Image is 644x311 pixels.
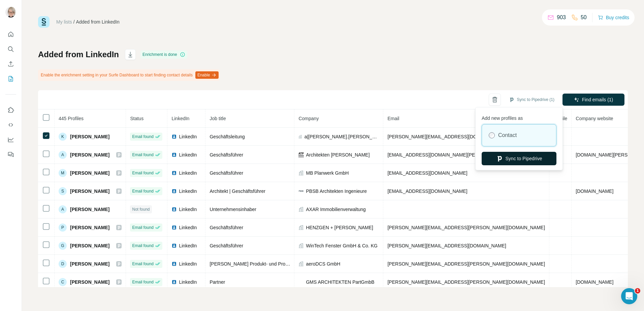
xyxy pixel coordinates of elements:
span: [PERSON_NAME] [70,279,109,285]
button: Use Surfe on LinkedIn [5,104,16,116]
p: Add new profiles as [482,112,556,122]
span: [EMAIL_ADDRESS][DOMAIN_NAME] [387,188,467,194]
span: Email found [132,243,153,249]
span: [PERSON_NAME] [70,224,109,231]
span: Job title [210,116,226,121]
img: company-logo [298,152,304,158]
span: MB Planwerk GmbH [306,170,349,176]
img: company-logo [298,188,304,194]
span: Geschäftsführer [210,152,243,158]
button: Sync to Pipedrive [482,152,556,165]
span: Company website [576,116,613,121]
span: LinkedIn [179,206,197,213]
span: Find emails (1) [582,96,613,103]
span: AXAR Immobilienverwaltung [306,206,365,213]
span: Geschäftsführer [210,243,243,248]
span: Geschäftsleitung [210,134,245,139]
img: LinkedIn logo [171,170,177,176]
span: a|[PERSON_NAME].[PERSON_NAME] architekten [304,133,379,140]
button: Find emails (1) [562,94,624,106]
span: 1 [635,288,640,293]
h1: Added from LinkedIn [38,49,119,60]
span: Company [298,116,319,121]
span: Status [130,116,143,121]
img: LinkedIn logo [171,261,177,267]
span: Architekten [PERSON_NAME] [306,151,369,158]
span: [PERSON_NAME] [70,133,109,140]
div: S [59,187,67,195]
span: LinkedIn [179,133,197,140]
span: GMS ARCHITEKTEN PartGmbB [306,279,374,285]
img: LinkedIn logo [171,243,177,248]
li: / [73,19,75,25]
span: LinkedIn [171,116,189,121]
img: Surfe Logo [38,16,50,28]
button: Feedback [5,148,16,161]
img: LinkedIn logo [171,152,177,158]
span: Email [387,116,399,121]
span: LinkedIn [179,188,197,195]
div: A [59,205,67,213]
img: LinkedIn logo [171,207,177,212]
button: Search [5,43,16,55]
span: [EMAIL_ADDRESS][DOMAIN_NAME] [387,170,467,176]
span: Email found [132,188,153,194]
label: Contact [498,131,517,139]
span: Unternehmensinhaber [210,207,256,212]
div: Enrichment is done [140,50,187,59]
img: company-logo [298,280,304,284]
span: [PERSON_NAME] [70,242,109,249]
span: Email found [132,261,153,267]
span: [DOMAIN_NAME] [576,188,613,194]
div: A [59,151,67,159]
span: HENZGEN + [PERSON_NAME] [306,224,373,231]
button: Quick start [5,28,16,40]
span: Email found [132,152,153,158]
span: Email found [132,224,153,231]
img: Avatar [5,7,16,18]
span: [PERSON_NAME] [70,188,109,195]
button: Dashboard [5,134,16,146]
span: Email found [132,279,153,285]
span: aeroDCS GmbH [306,261,340,267]
div: C [59,278,67,286]
div: Added from LinkedIn [76,19,120,25]
span: PBSB Architekten Ingenieure [306,188,367,195]
span: Email found [132,134,153,140]
span: Geschäftsführer [210,170,243,176]
span: [PERSON_NAME][EMAIL_ADDRESS][DOMAIN_NAME] [387,134,506,139]
button: Enable [195,71,219,79]
span: Partner [210,279,225,285]
span: Email found [132,170,153,176]
div: M [59,169,67,177]
span: LinkedIn [179,261,197,267]
span: [PERSON_NAME] [70,206,109,213]
span: Architekt | Geschäftsführer [210,188,265,194]
span: [PERSON_NAME][EMAIL_ADDRESS][PERSON_NAME][DOMAIN_NAME] [387,225,545,230]
span: 445 Profiles [59,116,84,121]
span: LinkedIn [179,151,197,158]
span: [EMAIL_ADDRESS][DOMAIN_NAME][PERSON_NAME] [387,152,506,158]
span: [PERSON_NAME][EMAIL_ADDRESS][PERSON_NAME][DOMAIN_NAME] [387,279,545,285]
button: My lists [5,73,16,85]
p: 50 [581,13,587,22]
span: LinkedIn [179,242,197,249]
span: [DOMAIN_NAME] [576,279,613,285]
img: LinkedIn logo [171,188,177,194]
span: LinkedIn [179,170,197,176]
img: LinkedIn logo [171,279,177,285]
span: [PERSON_NAME] [70,151,109,158]
img: LinkedIn logo [171,225,177,230]
div: D [59,260,67,268]
button: Use Surfe API [5,119,16,131]
a: My lists [56,19,72,25]
div: K [59,133,67,141]
p: 903 [557,13,566,22]
div: G [59,242,67,250]
span: Not found [132,206,150,212]
span: [PERSON_NAME] Produkt- und Projektmanagement [210,261,320,267]
span: LinkedIn [179,224,197,231]
img: LinkedIn logo [171,134,177,139]
button: Enrich CSV [5,58,16,70]
span: [PERSON_NAME][EMAIL_ADDRESS][DOMAIN_NAME] [387,243,506,248]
